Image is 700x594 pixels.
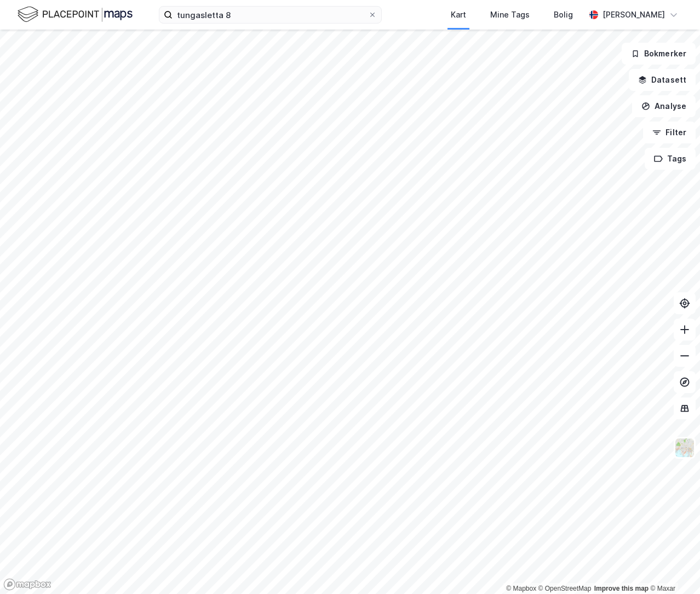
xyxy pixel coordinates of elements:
[173,7,368,23] input: Søk på adresse, matrikkel, gårdeiere, leietakere eller personer
[554,8,573,21] div: Bolig
[643,122,696,143] button: Filter
[506,585,536,592] a: Mapbox
[645,148,696,170] button: Tags
[490,8,530,21] div: Mine Tags
[594,585,649,592] a: Improve this map
[629,69,696,91] button: Datasett
[622,43,696,65] button: Bokmerker
[645,541,700,594] iframe: Chat Widget
[603,8,665,21] div: [PERSON_NAME]
[538,585,592,592] a: OpenStreetMap
[645,541,700,594] div: Kontrollprogram for chat
[674,437,695,458] img: Z
[18,5,133,24] img: logo.f888ab2527a4732fd821a326f86c7f29.svg
[3,578,51,591] a: Mapbox homepage
[451,8,466,21] div: Kart
[632,95,696,117] button: Analyse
